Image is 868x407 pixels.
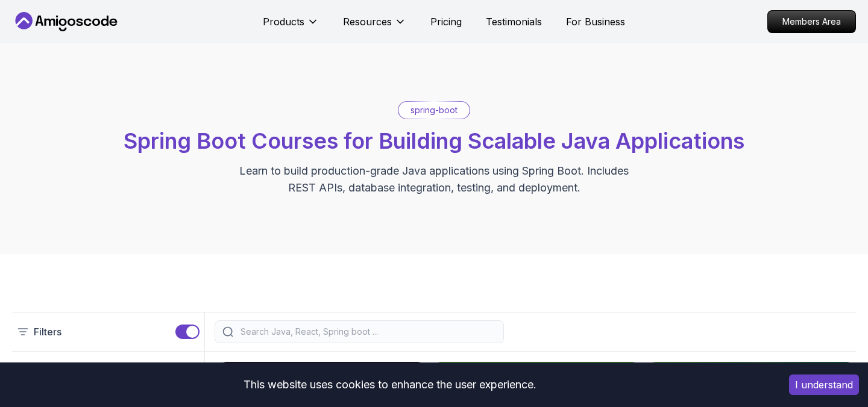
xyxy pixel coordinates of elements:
p: Filters [34,325,61,339]
a: For Business [566,14,625,29]
input: Search Java, React, Spring boot ... [238,326,496,338]
button: Products [263,14,319,39]
div: This website uses cookies to enhance the user experience. [9,371,771,398]
p: Members Area [768,11,855,33]
button: Accept cookies [789,374,859,395]
button: Resources [343,14,406,39]
p: Learn to build production-grade Java applications using Spring Boot. Includes REST APIs, database... [231,163,637,196]
span: Spring Boot Courses for Building Scalable Java Applications [124,128,744,154]
p: Products [263,14,304,29]
h2: Type [34,361,57,376]
a: Members Area [767,10,856,33]
p: spring-boot [410,104,458,116]
p: Resources [343,14,392,29]
a: Testimonials [486,14,542,29]
a: Pricing [430,14,462,29]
